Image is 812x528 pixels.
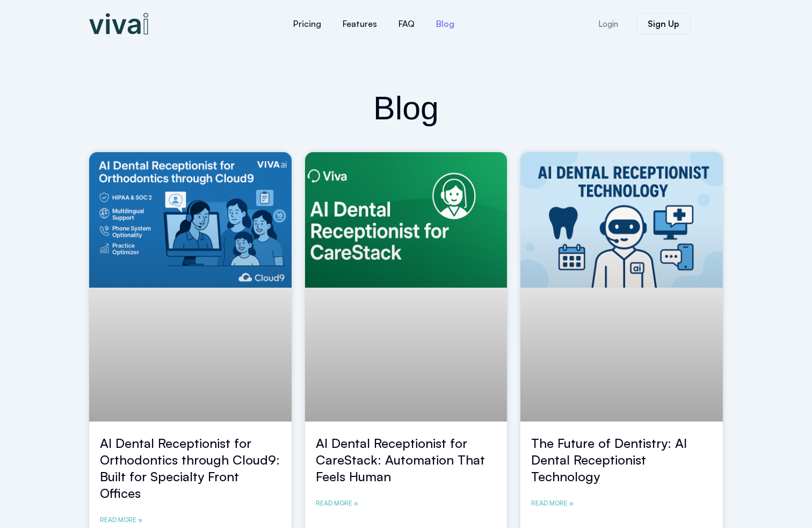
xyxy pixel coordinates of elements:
[425,11,465,37] a: Blog
[332,11,388,37] a: Features
[282,11,332,37] a: Pricing
[585,13,631,34] a: Login
[388,11,425,37] a: FAQ
[305,152,508,421] a: AI Dental Receptionist for CareStack
[89,87,723,130] h2: Blog
[316,498,358,509] a: Read more about AI Dental Receptionist for CareStack: Automation That Feels Human
[636,13,691,34] a: Sign Up
[648,19,679,28] span: Sign Up
[531,498,574,509] a: Read more about The Future of Dentistry: AI Dental Receptionist Technology
[598,20,618,28] span: Login
[100,515,142,525] a: Read more about AI Dental Receptionist for Orthodontics through Cloud9: Built for Specialty Front...
[218,11,530,37] nav: Menu
[316,435,485,484] a: AI Dental Receptionist for CareStack: Automation That Feels Human
[100,435,280,502] a: AI Dental Receptionist for Orthodontics through Cloud9: Built for Specialty Front Offices
[531,435,687,484] a: The Future of Dentistry: AI Dental Receptionist Technology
